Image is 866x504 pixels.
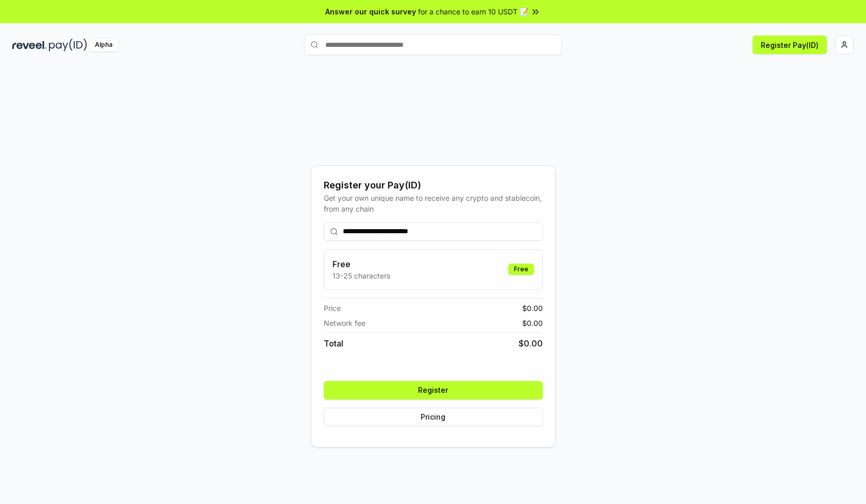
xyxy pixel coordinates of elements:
span: $ 0.00 [522,303,543,314]
div: Free [508,264,534,275]
button: Pricing [324,408,543,426]
button: Register Pay(ID) [753,36,827,54]
div: Alpha [89,39,118,51]
p: 13-25 characters [332,270,390,281]
span: Answer our quick survey [325,6,416,17]
span: Network fee [324,318,365,328]
span: Total [324,337,343,350]
span: for a chance to earn 10 USDT 📝 [418,6,528,17]
button: Register [324,381,543,399]
h3: Free [332,258,390,270]
span: $ 0.00 [519,337,543,350]
span: $ 0.00 [522,318,543,328]
img: reveel_dark [12,39,47,51]
span: Price [324,303,341,314]
img: pay_id [49,39,87,51]
div: Register your Pay(ID) [324,178,543,193]
div: Get your own unique name to receive any crypto and stablecoin, from any chain [324,193,543,214]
